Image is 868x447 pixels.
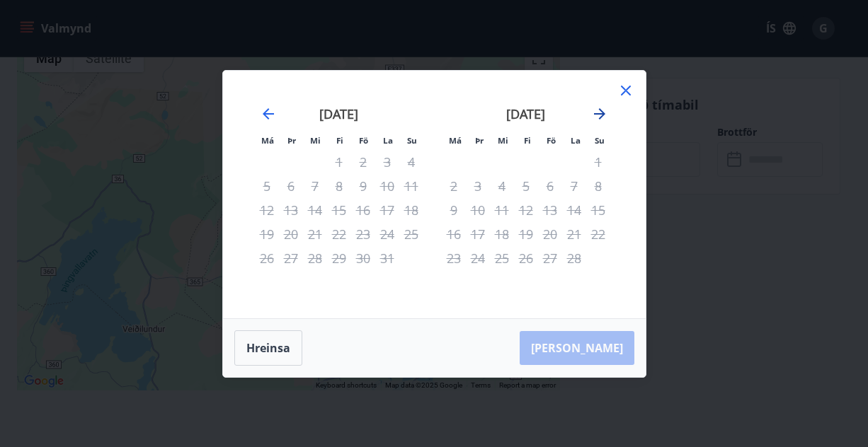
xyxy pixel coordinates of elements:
[319,105,358,122] strong: [DATE]
[449,135,462,146] small: Má
[490,198,514,222] td: Not available. miðvikudagur, 11. febrúar 2026
[538,246,562,270] td: Not available. föstudagur, 27. febrúar 2026
[255,198,279,222] td: Not available. mánudagur, 12. janúar 2026
[442,246,466,270] td: Not available. mánudagur, 23. febrúar 2026
[586,174,610,198] td: Not available. sunnudagur, 8. febrúar 2026
[466,174,490,198] td: Not available. þriðjudagur, 3. febrúar 2026
[375,174,399,198] td: Not available. laugardagur, 10. janúar 2026
[255,246,279,270] td: Not available. mánudagur, 26. janúar 2026
[375,222,399,246] td: Not available. laugardagur, 24. janúar 2026
[490,174,514,198] td: Not available. miðvikudagur, 4. febrúar 2026
[571,135,581,146] small: La
[327,246,351,270] td: Not available. fimmtudagur, 29. janúar 2026
[442,198,466,222] td: Not available. mánudagur, 9. febrúar 2026
[399,222,423,246] td: Not available. sunnudagur, 25. janúar 2026
[506,105,545,122] strong: [DATE]
[466,246,490,270] td: Not available. þriðjudagur, 24. febrúar 2026
[351,174,375,198] td: Not available. föstudagur, 9. janúar 2026
[327,174,351,198] td: Not available. fimmtudagur, 8. janúar 2026
[375,198,399,222] td: Not available. laugardagur, 17. janúar 2026
[475,135,484,146] small: Þr
[399,198,423,222] td: Not available. sunnudagur, 18. janúar 2026
[303,222,327,246] td: Not available. miðvikudagur, 21. janúar 2026
[490,246,514,270] td: Not available. miðvikudagur, 25. febrúar 2026
[399,174,423,198] td: Not available. sunnudagur, 11. janúar 2026
[407,135,417,146] small: Su
[234,330,302,366] button: Hreinsa
[562,174,586,198] td: Not available. laugardagur, 7. febrúar 2026
[442,222,466,246] td: Not available. mánudagur, 16. febrúar 2026
[310,135,321,146] small: Mi
[375,246,399,270] td: Not available. laugardagur, 31. janúar 2026
[279,198,303,222] td: Not available. þriðjudagur, 13. janúar 2026
[255,174,279,198] td: Not available. mánudagur, 5. janúar 2026
[466,222,490,246] td: Not available. þriðjudagur, 17. febrúar 2026
[538,198,562,222] td: Not available. föstudagur, 13. febrúar 2026
[261,135,274,146] small: Má
[490,222,514,246] td: Not available. miðvikudagur, 18. febrúar 2026
[351,198,375,222] td: Not available. föstudagur, 16. janúar 2026
[538,174,562,198] td: Not available. föstudagur, 6. febrúar 2026
[538,222,562,246] td: Not available. föstudagur, 20. febrúar 2026
[351,222,375,246] td: Not available. föstudagur, 23. janúar 2026
[303,246,327,270] td: Not available. miðvikudagur, 28. janúar 2026
[336,135,343,146] small: Fi
[514,198,538,222] td: Not available. fimmtudagur, 12. febrúar 2026
[498,135,508,146] small: Mi
[359,135,368,146] small: Fö
[466,198,490,222] td: Not available. þriðjudagur, 10. febrúar 2026
[514,222,538,246] td: Not available. fimmtudagur, 19. febrúar 2026
[547,135,556,146] small: Fö
[303,174,327,198] td: Not available. miðvikudagur, 7. janúar 2026
[327,198,351,222] td: Not available. fimmtudagur, 15. janúar 2026
[524,135,531,146] small: Fi
[351,150,375,174] td: Not available. föstudagur, 2. janúar 2026
[562,198,586,222] td: Not available. laugardagur, 14. febrúar 2026
[327,150,351,174] td: Not available. fimmtudagur, 1. janúar 2026
[586,150,610,174] td: Not available. sunnudagur, 1. febrúar 2026
[595,135,605,146] small: Su
[287,135,296,146] small: Þr
[383,135,393,146] small: La
[586,222,610,246] td: Not available. sunnudagur, 22. febrúar 2026
[514,246,538,270] td: Not available. fimmtudagur, 26. febrúar 2026
[255,222,279,246] td: Not available. mánudagur, 19. janúar 2026
[562,246,586,270] td: Not available. laugardagur, 28. febrúar 2026
[279,174,303,198] td: Not available. þriðjudagur, 6. janúar 2026
[375,150,399,174] td: Not available. laugardagur, 3. janúar 2026
[562,222,586,246] td: Not available. laugardagur, 21. febrúar 2026
[399,150,423,174] td: Not available. sunnudagur, 4. janúar 2026
[260,105,277,122] div: Move backward to switch to the previous month.
[442,174,466,198] td: Not available. mánudagur, 2. febrúar 2026
[279,246,303,270] td: Not available. þriðjudagur, 27. janúar 2026
[279,222,303,246] td: Not available. þriðjudagur, 20. janúar 2026
[351,246,375,270] td: Not available. föstudagur, 30. janúar 2026
[303,198,327,222] td: Not available. miðvikudagur, 14. janúar 2026
[327,222,351,246] td: Not available. fimmtudagur, 22. janúar 2026
[240,88,629,301] div: Calendar
[591,105,608,122] div: Move forward to switch to the next month.
[514,174,538,198] td: Not available. fimmtudagur, 5. febrúar 2026
[586,198,610,222] td: Not available. sunnudagur, 15. febrúar 2026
